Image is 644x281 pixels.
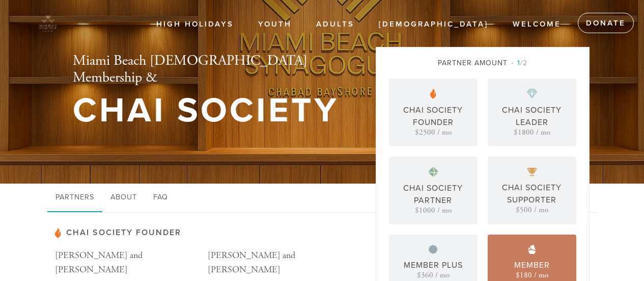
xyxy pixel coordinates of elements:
img: pp-partner.svg [430,89,436,99]
div: Chai Society Partner [391,182,475,207]
a: About [102,184,145,212]
h1: Chai Society [73,94,343,127]
h3: Chai Society Founder [55,228,360,238]
img: pp-bronze.svg [528,245,536,254]
span: /2 [511,59,527,67]
p: [PERSON_NAME] and [PERSON_NAME] [55,248,208,278]
div: Chai Society Leader [490,104,574,129]
div: Chai Society Founder [391,104,475,129]
a: [DEMOGRAPHIC_DATA] [371,15,496,34]
div: $1000 / mo [415,207,452,214]
a: Youth [250,15,299,34]
div: Partner Amount [389,58,576,68]
img: pp-platinum.svg [428,167,438,177]
div: $180 / mo [516,271,548,279]
img: pp-partner.svg [55,228,61,238]
a: Partners [47,184,102,212]
img: pp-silver.svg [429,245,438,254]
img: pp-diamond.svg [527,89,537,99]
div: $2500 / mo [415,129,452,136]
p: [PERSON_NAME] and [PERSON_NAME] [208,248,360,278]
div: Chai Society Supporter [490,182,574,206]
div: $1800 / mo [514,129,550,136]
a: FAQ [145,184,176,212]
img: pp-gold.svg [527,168,537,176]
a: Welcome [505,15,569,34]
span: 1 [517,59,520,67]
a: Donate [578,13,634,33]
a: High Holidays [149,15,241,34]
h2: Miami Beach [DEMOGRAPHIC_DATA] Membership & [73,53,343,87]
a: Adults [309,15,362,34]
div: $360 / mo [417,271,450,279]
div: Member [514,259,550,271]
div: $500 / mo [516,206,548,214]
img: 3d%20logo3.png [15,5,80,42]
div: Member Plus [404,259,463,271]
